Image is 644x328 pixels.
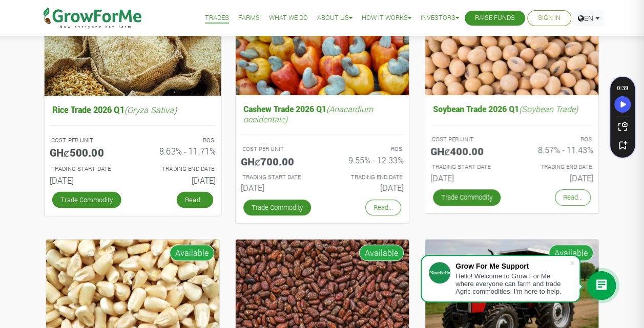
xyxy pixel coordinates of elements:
h5: Rice Trade 2026 Q1 [49,102,215,117]
h6: [DATE] [330,183,404,192]
a: Raise Funds [475,13,515,24]
a: How it Works [362,13,411,24]
h6: [DATE] [49,174,124,185]
a: What We Do [269,13,308,24]
i: (Soybean Trade) [519,103,578,114]
h6: 9.55% - 12.33% [330,155,404,165]
h6: [DATE] [140,174,216,185]
a: Trade Commodity [433,189,501,205]
h5: GHȼ500.00 [49,146,124,158]
a: Trades [205,13,229,24]
p: Estimated Trading Start Date [51,164,123,173]
a: Sign In [538,13,560,24]
a: Read... [365,200,401,215]
span: Available [170,245,214,261]
p: Estimated Trading End Date [142,164,214,173]
p: ROS [331,145,402,154]
div: Grow For Me Support [455,262,569,270]
a: Read... [555,189,591,205]
p: Estimated Trading End Date [331,173,402,182]
span: Available [549,245,593,261]
a: Farms [238,13,260,24]
h5: GHȼ400.00 [430,145,504,157]
p: COST PER UNIT [51,136,123,144]
h6: [DATE] [241,183,315,192]
h6: 8.63% - 11.71% [140,146,216,156]
a: Rice Trade 2026 Q1(Oryza Sativa) COST PER UNIT GHȼ500.00 ROS 8.63% - 11.71% TRADING START DATE [D... [49,102,215,189]
a: EN [573,10,604,26]
i: (Oryza Sativa) [124,104,176,115]
h5: Cashew Trade 2026 Q1 [241,101,404,126]
p: COST PER UNIT [432,135,503,144]
a: Investors [421,13,459,24]
p: COST PER UNIT [242,145,313,154]
a: Trade Commodity [52,191,121,208]
span: Available [359,245,404,261]
i: (Anacardium occidentale) [243,103,373,124]
h6: 8.57% - 11.43% [520,145,593,155]
div: Hello! Welcome to Grow For Me where everyone can farm and trade Agric commodities. I'm here to help. [455,272,569,295]
a: Read... [176,191,213,208]
p: Estimated Trading End Date [521,163,592,171]
h5: Soybean Trade 2026 Q1 [430,101,593,116]
p: Estimated Trading Start Date [242,173,313,182]
h5: GHȼ700.00 [241,155,315,167]
p: ROS [521,135,592,144]
a: Soybean Trade 2026 Q1(Soybean Trade) COST PER UNIT GHȼ400.00 ROS 8.57% - 11.43% TRADING START DAT... [430,101,593,187]
h6: [DATE] [430,173,504,183]
h6: [DATE] [520,173,593,183]
a: About Us [317,13,352,24]
p: ROS [142,136,214,144]
a: Trade Commodity [243,200,311,215]
p: Estimated Trading Start Date [432,163,503,171]
a: Cashew Trade 2026 Q1(Anacardium occidentale) COST PER UNIT GHȼ700.00 ROS 9.55% - 12.33% TRADING S... [241,101,404,196]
